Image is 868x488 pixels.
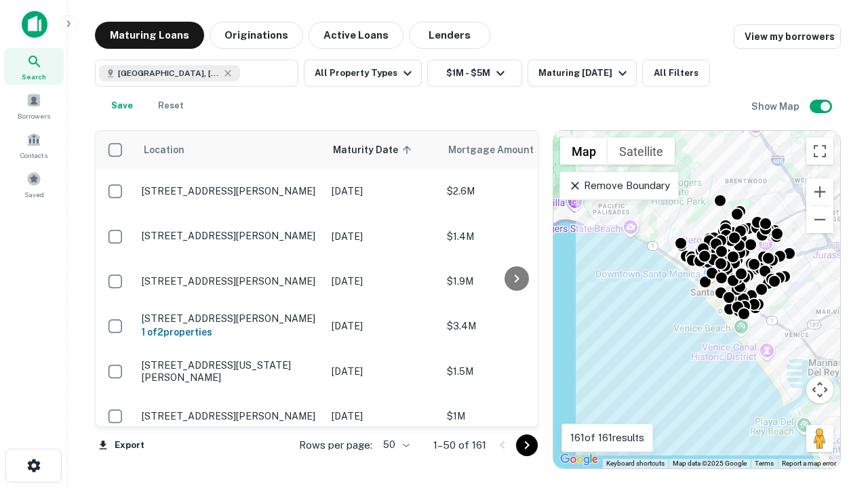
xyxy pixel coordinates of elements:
[100,92,144,119] button: Save your search to get updates of matches that match your search criteria.
[447,409,583,424] p: $1M
[4,127,64,163] a: Contacts
[149,92,193,119] button: Reset
[333,142,416,158] span: Maturity Date
[95,435,148,455] button: Export
[447,319,583,333] p: $3.4M
[557,451,601,468] a: Open this area in Google Maps (opens a new window)
[332,184,433,199] p: [DATE]
[142,410,318,422] p: [STREET_ADDRESS][PERSON_NAME]
[309,22,403,49] button: Active Loans
[642,60,710,87] button: All Filters
[447,274,583,289] p: $1.9M
[806,178,833,205] button: Zoom in
[142,230,318,242] p: [STREET_ADDRESS][PERSON_NAME]
[608,138,675,165] button: Show satellite imagery
[755,460,774,467] a: Terms (opens in new tab)
[4,48,64,85] a: Search
[332,319,433,333] p: [DATE]
[4,166,64,203] a: Saved
[734,24,841,49] a: View my borrowers
[378,435,412,455] div: 50
[325,131,440,169] th: Maturity Date
[143,142,184,158] span: Location
[95,22,204,49] button: Maturing Loans
[448,142,551,158] span: Mortgage Amount
[806,206,833,233] button: Zoom out
[142,325,318,340] h6: 1 of 2 properties
[332,409,433,424] p: [DATE]
[447,184,583,199] p: $2.6M
[427,60,522,87] button: $1M - $5M
[18,110,50,121] span: Borrowers
[20,150,47,161] span: Contacts
[304,60,422,87] button: All Property Types
[332,274,433,289] p: [DATE]
[142,312,318,325] p: [STREET_ADDRESS][PERSON_NAME]
[560,138,608,165] button: Show street map
[4,87,64,124] a: Borrowers
[447,364,583,379] p: $1.5M
[409,22,490,49] button: Lenders
[806,376,833,403] button: Map camera controls
[447,229,583,244] p: $1.4M
[22,71,46,82] span: Search
[800,380,868,445] iframe: Chat Widget
[440,131,589,169] th: Mortgage Amount
[299,437,372,453] p: Rows per page:
[673,460,747,467] span: Map data ©2025 Google
[332,229,433,244] p: [DATE]
[142,185,318,197] p: [STREET_ADDRESS][PERSON_NAME]
[570,430,644,446] p: 161 of 161 results
[553,131,840,468] div: 0 0
[118,67,220,79] span: [GEOGRAPHIC_DATA], [GEOGRAPHIC_DATA], [GEOGRAPHIC_DATA]
[528,60,637,87] button: Maturing [DATE]
[751,99,802,114] h6: Show Map
[806,138,833,165] button: Toggle fullscreen view
[142,275,318,287] p: [STREET_ADDRESS][PERSON_NAME]
[22,11,47,38] img: capitalize-icon.png
[433,437,486,453] p: 1–50 of 161
[210,22,303,49] button: Originations
[24,189,44,200] span: Saved
[606,459,665,468] button: Keyboard shortcuts
[135,131,325,169] th: Location
[516,434,538,456] button: Go to next page
[538,65,631,81] div: Maturing [DATE]
[782,460,836,467] a: Report a map error
[332,364,433,379] p: [DATE]
[557,451,601,468] img: Google
[568,178,669,194] p: Remove Boundary
[142,359,318,384] p: [STREET_ADDRESS][US_STATE][PERSON_NAME]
